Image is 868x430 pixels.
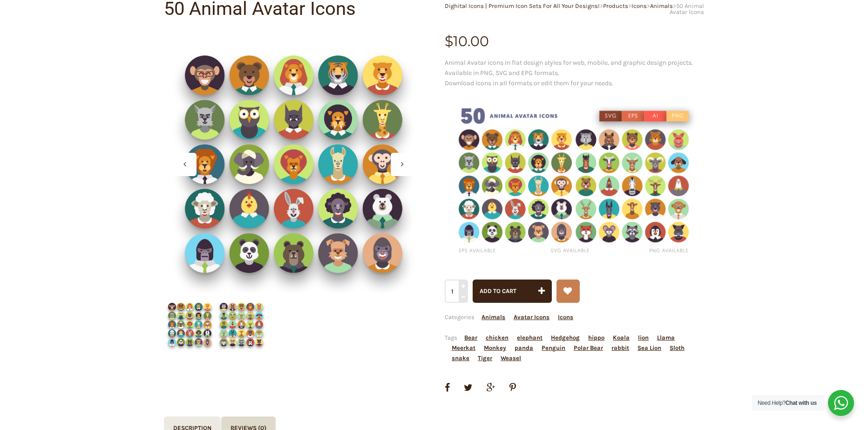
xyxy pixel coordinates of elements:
[670,2,704,15] span: 50 Animal Avatar Icons
[613,334,630,341] a: Koala
[758,400,817,406] span: Need Help?
[515,344,533,351] a: panda
[542,344,565,351] a: Penguin
[558,314,573,321] a: Icons
[480,287,516,294] span: Add to cart
[631,2,647,9] a: Icons
[445,33,489,50] bdi: 10.00
[445,2,600,9] a: Dighital Icons | Premium Icon Sets For All Your Designs!
[478,355,492,362] a: Tiger
[452,355,469,362] a: snake
[445,58,704,89] p: Animal Avatar icons in flat design styles for web, mobile, and graphic design projects. Available...
[650,2,673,9] a: Animals
[588,334,604,341] a: hippo
[464,334,477,341] a: Bear
[481,314,505,321] a: Animals
[611,344,629,351] a: rabbit
[551,334,580,341] a: Hedgehog
[670,344,685,351] a: Sloth
[434,3,704,15] div: > > > >
[484,344,506,351] a: Monkey
[452,344,475,351] a: Meerkat
[657,334,675,341] a: Llama
[517,334,542,341] a: elephant
[164,34,423,294] img: 50-Animal Avatar-Round _ Shop-2
[445,314,573,321] span: Categories
[637,344,661,351] a: Sea Lion
[638,334,649,341] a: lion
[486,334,509,341] a: chicken
[501,355,521,362] a: Weasel
[445,334,685,362] span: Tags
[574,344,603,351] a: Polar Bear
[514,314,549,321] a: Avatar Icons
[445,33,453,50] span: $
[603,2,628,9] a: Products
[445,280,467,303] input: Qty
[786,400,817,406] strong: Chat with us
[473,280,552,303] button: Add to cart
